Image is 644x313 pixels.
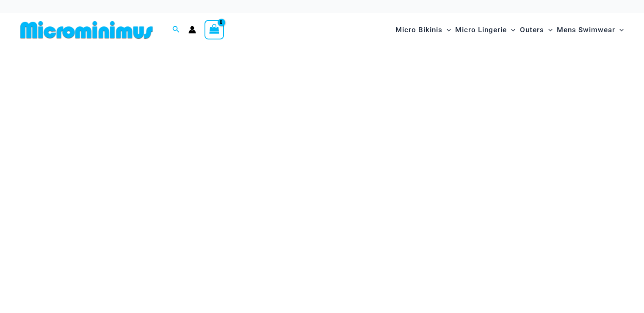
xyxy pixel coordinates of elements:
[557,19,615,41] span: Mens Swimwear
[393,17,453,43] a: Micro BikinisMenu ToggleMenu Toggle
[172,25,180,35] a: Search icon link
[442,19,451,41] span: Menu Toggle
[520,19,544,41] span: Outers
[615,19,624,41] span: Menu Toggle
[507,19,515,41] span: Menu Toggle
[455,19,507,41] span: Micro Lingerie
[518,17,555,43] a: OutersMenu ToggleMenu Toggle
[453,17,517,43] a: Micro LingerieMenu ToggleMenu Toggle
[205,20,224,39] a: View Shopping Cart, empty
[395,19,442,41] span: Micro Bikinis
[392,16,627,44] nav: Site Navigation
[17,20,156,39] img: MM SHOP LOGO FLAT
[555,17,626,43] a: Mens SwimwearMenu ToggleMenu Toggle
[188,26,196,34] a: Account icon link
[544,19,553,41] span: Menu Toggle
